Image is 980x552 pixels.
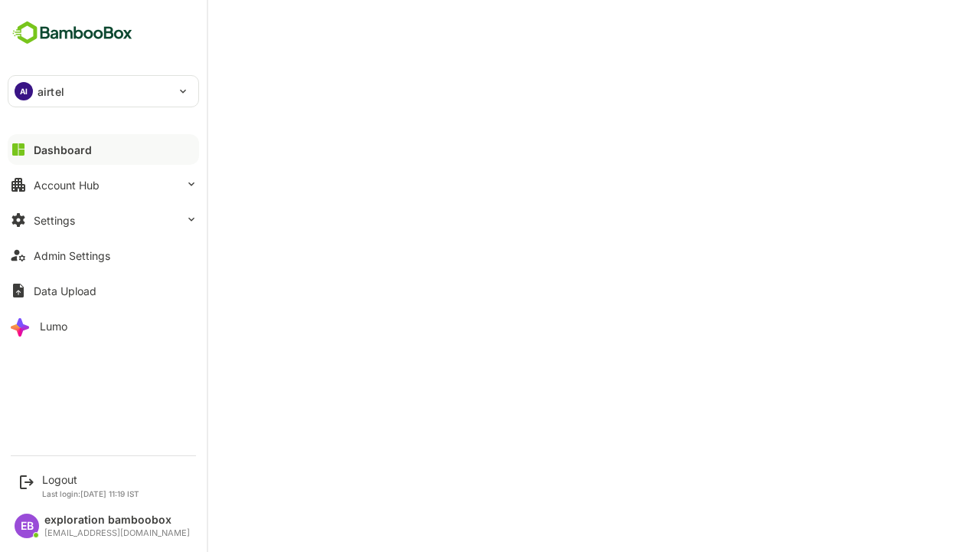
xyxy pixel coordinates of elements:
div: Admin Settings [34,249,110,262]
div: AI [15,82,33,100]
button: Dashboard [8,134,199,165]
div: exploration bamboobox [44,514,190,527]
div: Settings [34,214,75,227]
div: Lumo [40,320,67,333]
button: Account Hub [8,169,199,200]
div: AIairtel [8,76,198,107]
button: Settings [8,205,199,235]
p: Last login: [DATE] 11:19 IST [42,489,139,498]
div: [EMAIL_ADDRESS][DOMAIN_NAME] [44,528,190,538]
button: Data Upload [8,275,199,306]
img: BambooboxFullLogoMark.5f36c76dfaba33ec1ec1367b70bb1252.svg [8,18,137,48]
div: Data Upload [34,284,96,297]
div: Logout [42,473,139,486]
button: Admin Settings [8,240,199,271]
div: EB [15,514,39,538]
p: airtel [38,84,64,100]
button: Lumo [8,310,199,341]
div: Account Hub [34,179,100,192]
div: Dashboard [34,143,92,156]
